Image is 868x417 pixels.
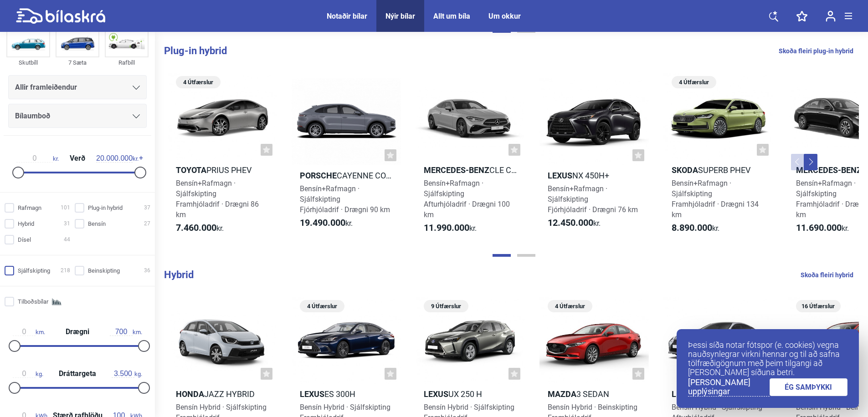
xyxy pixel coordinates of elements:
[688,378,770,397] a: [PERSON_NAME] upplýsingar
[300,389,324,399] b: Lexus
[517,254,535,257] button: Page 2
[539,389,649,399] h2: 3 Sedan
[801,300,836,312] span: 16 Útfærslur
[292,73,401,242] a: PorscheCayenne Coupe E-HybridBensín+Rafmagn · SjálfskiptingFjórhjóladrif · Drægni 90 km19.490.000kr.
[18,297,48,306] span: Tilboðsbílar
[18,235,31,244] span: Dísel
[64,219,70,229] span: 31
[176,222,216,233] b: 7.460.000
[327,12,367,20] a: Notaðir bílar
[67,155,87,162] span: Verð
[144,203,150,213] span: 37
[300,171,337,180] b: Porsche
[16,154,59,163] span: kr.
[552,300,588,312] span: 4 Útfærslur
[433,12,470,20] a: Allt um bíla
[56,370,98,377] span: Dráttargeta
[18,219,34,229] span: Hybrid
[88,203,123,213] span: Plug-in hybrid
[796,222,842,233] b: 11.690.000
[796,223,849,234] span: kr.
[300,218,353,229] span: kr.
[424,222,469,233] b: 11.990.000
[416,73,525,242] a: Mercedes-BenzCLE Coupe 300e m. EQ tækniBensín+Rafmagn · SjálfskiptingAfturhjóladrif · Drægni 100 ...
[424,223,477,234] span: kr.
[56,57,99,68] div: 7 Sæta
[88,219,106,229] span: Bensín
[424,389,448,399] b: Lexus
[493,254,511,257] button: Page 1
[672,179,759,219] span: Bensín+Rafmagn · Sjálfskipting Framhjóladrif · Drægni 134 km
[676,76,712,88] span: 4 Útfærslur
[105,57,149,68] div: Rafbíll
[416,165,525,175] h2: CLE Coupe 300e m. EQ tækni
[488,12,521,20] a: Um okkur
[672,222,712,233] b: 8.890.000
[164,45,227,56] b: Plug-in hybrid
[548,184,638,214] span: Bensín+Rafmagn · Sjálfskipting Fjórhjóladrif · Drægni 76 km
[292,170,401,181] h2: Cayenne Coupe E-Hybrid
[548,218,601,229] span: kr.
[176,223,224,234] span: kr.
[424,165,489,175] b: Mercedes-Benz
[801,269,853,281] a: Skoða fleiri hybrid
[168,73,277,242] a: 4 ÚtfærslurToyotaPrius PHEVBensín+Rafmagn · SjálfskiptingFramhjóladrif · Drægni 86 km7.460.000kr.
[13,370,43,378] span: kg.
[688,341,847,377] p: Þessi síða notar fótspor (e. cookies) vegna nauðsynlegrar virkni hennar og til að safna tölfræðig...
[300,184,390,214] span: Bensín+Rafmagn · Sjálfskipting Fjórhjóladrif · Drægni 90 km
[663,73,773,242] a: 4 ÚtfærslurSkodaSuperb PHEVBensín+Rafmagn · SjálfskiptingFramhjóladrif · Drægni 134 km8.890.000kr.
[180,76,216,88] span: 4 Útfærslur
[61,203,70,213] span: 101
[176,165,206,175] b: Toyota
[144,219,150,229] span: 27
[300,217,345,228] b: 19.490.000
[539,73,649,242] a: LexusNX 450h+Bensín+Rafmagn · SjálfskiptingFjórhjóladrif · Drægni 76 km12.450.000kr.
[110,328,142,336] span: km.
[144,266,150,275] span: 36
[663,165,773,175] h2: Superb PHEV
[416,389,525,399] h2: UX 250 h
[112,370,142,378] span: kg.
[292,389,401,399] h2: ES 300h
[176,179,259,219] span: Bensín+Rafmagn · Sjálfskipting Framhjóladrif · Drægni 86 km
[539,170,649,181] h2: NX 450h+
[672,165,698,175] b: Skoda
[15,110,50,122] span: Bílaumboð
[791,154,805,170] button: Previous
[15,81,77,94] span: Allir framleiðendur
[164,269,194,280] b: Hybrid
[61,266,70,275] span: 218
[672,389,696,399] b: Lexus
[428,300,464,312] span: 9 Útfærslur
[663,389,773,399] h2: LC 500h
[168,389,277,399] h2: Jazz Hybrid
[96,154,139,163] span: kr.
[779,45,853,57] a: Skoða fleiri plug-in hybrid
[385,12,415,20] a: Nýir bílar
[826,10,836,22] img: user-login.svg
[64,235,70,244] span: 44
[548,217,593,228] b: 12.450.000
[548,389,576,399] b: Mazda
[18,266,50,275] span: Sjálfskipting
[804,154,817,170] button: Next
[168,165,277,175] h2: Prius PHEV
[424,179,510,219] span: Bensín+Rafmagn · Sjálfskipting Afturhjóladrif · Drægni 100 km
[672,223,719,234] span: kr.
[13,328,45,336] span: km.
[548,171,572,180] b: Lexus
[63,328,92,336] span: Drægni
[18,203,41,213] span: Rafmagn
[88,266,120,275] span: Beinskipting
[6,57,50,68] div: Skutbíll
[304,300,340,312] span: 4 Útfærslur
[176,389,204,399] b: Honda
[770,378,848,396] a: ÉG SAMÞYKKI
[796,165,862,175] b: Mercedes-Benz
